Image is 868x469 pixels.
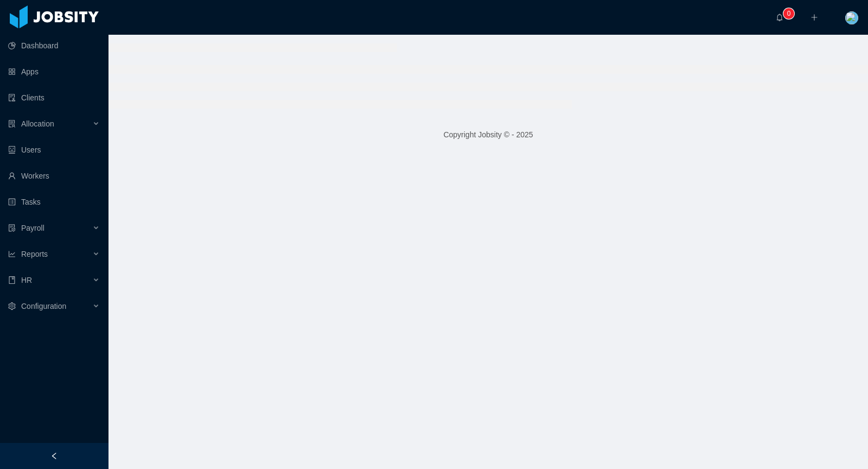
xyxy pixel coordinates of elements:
sup: 0 [783,8,794,19]
span: Allocation [21,119,54,128]
i: icon: bell [776,14,783,21]
i: icon: book [8,276,16,284]
footer: Copyright Jobsity © - 2025 [108,116,868,154]
a: icon: userWorkers [8,165,100,187]
span: HR [21,276,32,284]
span: Reports [21,250,48,258]
i: icon: line-chart [8,250,16,258]
a: icon: profileTasks [8,191,100,213]
a: icon: auditClients [8,87,100,109]
a: icon: pie-chartDashboard [8,35,100,56]
i: icon: plus [810,14,818,21]
i: icon: solution [8,120,16,128]
a: icon: appstoreApps [8,61,100,83]
i: icon: file-protect [8,224,16,232]
span: Configuration [21,302,66,310]
span: Payroll [21,224,44,232]
img: fd154270-6900-11e8-8dba-5d495cac71c7_5cf6810034285.jpeg [845,11,858,24]
a: icon: robotUsers [8,139,100,161]
i: icon: setting [8,302,16,310]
